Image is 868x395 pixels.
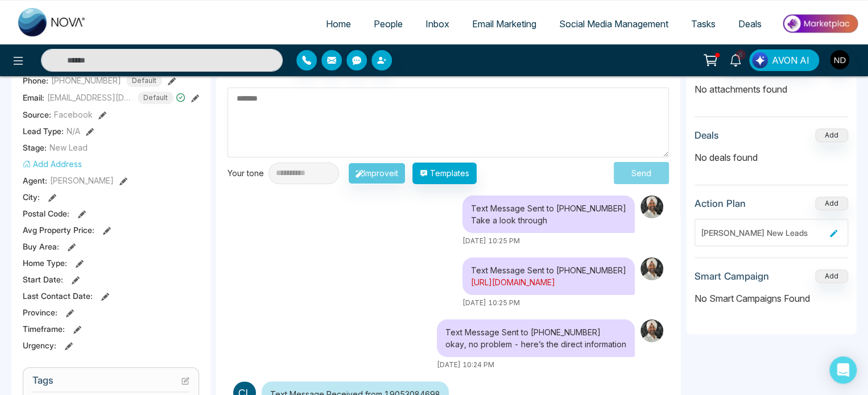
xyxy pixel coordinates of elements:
[51,74,121,86] span: [PHONE_NUMBER]
[772,53,809,67] span: AVON AI
[412,163,477,184] button: Templates
[23,92,44,103] span: Email:
[32,375,189,392] h3: Tags
[23,125,64,137] span: Lead Type:
[23,142,47,153] span: Stage:
[471,277,555,287] a: [URL][DOMAIN_NAME]
[54,109,93,120] span: Facebook
[640,257,663,280] img: Sender
[680,13,727,35] a: Tasks
[228,167,268,179] div: Your tone
[374,18,403,30] span: People
[695,198,746,209] h3: Action Plan
[362,13,414,35] a: People
[735,49,746,60] span: 6
[548,13,680,35] a: Social Media Management
[695,271,769,282] h3: Smart Campaign
[23,191,40,203] span: City :
[23,257,67,269] span: Home Type :
[829,356,857,384] div: Open Intercom Messenger
[752,52,768,68] img: Lead Flow
[779,11,861,36] img: Market-place.gif
[315,13,362,35] a: Home
[815,197,848,210] button: Add
[23,158,82,170] button: Add Address
[727,13,773,35] a: Deals
[462,298,635,308] div: [DATE] 10:25 PM
[138,92,173,104] span: Default
[461,13,548,35] a: Email Marketing
[23,306,57,318] span: Province :
[23,273,63,285] span: Start Date :
[23,109,51,120] span: Source:
[559,18,668,30] span: Social Media Management
[414,13,461,35] a: Inbox
[49,142,88,153] span: New Lead
[749,49,819,71] button: AVON AI
[691,18,716,30] span: Tasks
[437,319,635,357] div: Text Message Sent to [PHONE_NUMBER] okay, no problem - here’s the direct information
[701,227,825,239] div: [PERSON_NAME] New Leads
[695,292,848,305] p: No Smart Campaigns Found
[695,74,848,96] p: No attachments found
[126,74,162,87] span: Default
[462,257,635,295] div: Text Message Sent to [PHONE_NUMBER]
[50,174,114,186] span: [PERSON_NAME]
[23,174,47,186] span: Agent:
[437,360,635,370] div: [DATE] 10:24 PM
[738,18,762,30] span: Deals
[67,125,80,137] span: N/A
[425,18,449,30] span: Inbox
[462,236,635,246] div: [DATE] 10:25 PM
[815,269,848,283] button: Add
[695,151,848,164] p: No deals found
[472,18,536,30] span: Email Marketing
[640,319,663,342] img: Sender
[23,74,48,86] span: Phone:
[695,130,719,141] h3: Deals
[47,92,133,103] span: [EMAIL_ADDRESS][DOMAIN_NAME]
[815,128,848,142] button: Add
[640,196,663,218] img: Sender
[23,207,69,219] span: Postal Code :
[23,290,93,302] span: Last Contact Date :
[326,18,351,30] span: Home
[830,50,849,69] img: User Avatar
[23,339,56,351] span: Urgency :
[23,323,65,335] span: Timeframe :
[722,49,749,69] a: 6
[23,224,94,236] span: Avg Property Price :
[18,8,86,36] img: Nova CRM Logo
[462,196,635,233] div: Text Message Sent to [PHONE_NUMBER] Take a look through
[23,240,59,252] span: Buy Area :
